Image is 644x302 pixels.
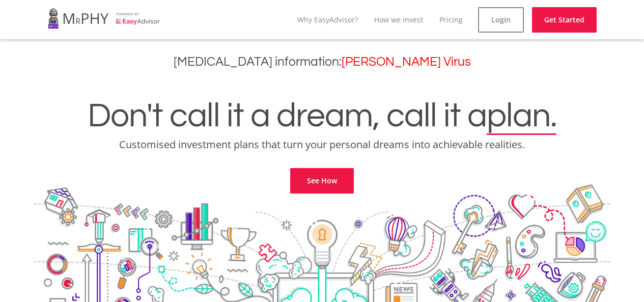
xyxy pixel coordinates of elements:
a: See How [290,168,354,194]
a: Why EasyAdvisor? [297,15,358,24]
a: How we invest [374,15,423,24]
a: Login [478,7,524,33]
a: Pricing [439,15,463,24]
span: plan. [487,99,556,133]
h1: Don't call it a dream, call it a [8,99,636,133]
a: Get Started [532,7,597,33]
p: Customised investment plans that turn your personal dreams into achievable realities. [8,138,636,152]
a: [PERSON_NAME] Virus [342,56,471,68]
h3: [MEDICAL_DATA] information: [8,54,636,69]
